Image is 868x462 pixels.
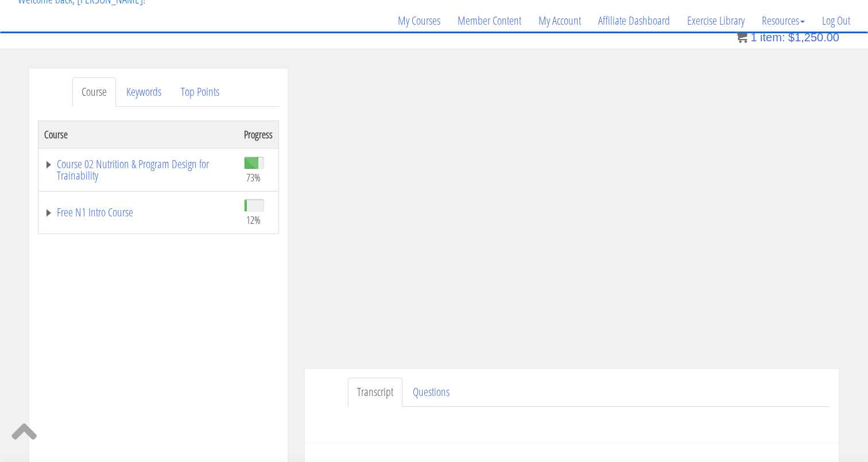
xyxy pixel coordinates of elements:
[736,32,747,43] img: icon11.png
[750,31,757,44] span: 1
[736,31,839,44] a: 1 item: $1,250.00
[117,77,170,107] a: Keywords
[44,207,232,218] a: Free N1 Intro Course
[760,31,785,44] span: item:
[246,213,261,226] span: 12%
[38,121,239,148] th: Course
[172,77,228,107] a: Top Points
[788,31,795,44] span: $
[44,158,232,181] a: Course 02 Nutrition & Program Design for Trainability
[348,378,402,407] a: Transcript
[238,121,279,148] th: Progress
[246,171,261,184] span: 73%
[404,378,459,407] a: Questions
[788,31,839,44] bdi: 1,250.00
[72,77,116,107] a: Course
